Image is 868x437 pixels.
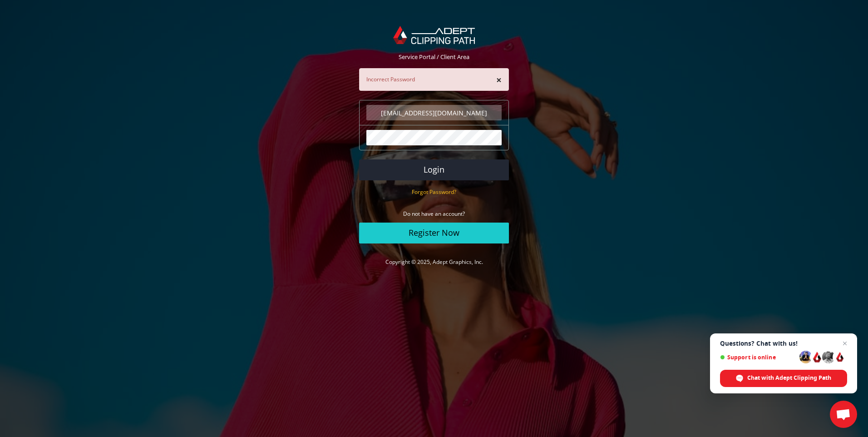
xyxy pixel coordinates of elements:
[399,53,469,61] span: Service Portal / Client Area
[839,338,850,349] span: Close chat
[747,374,831,382] span: Chat with Adept Clipping Path
[359,159,509,180] button: Login
[412,188,456,196] a: Forgot Password?
[830,401,857,428] div: Open chat
[366,105,502,120] input: Email Address
[403,210,465,218] small: Do not have an account?
[393,26,474,44] img: Adept Graphics
[412,188,456,196] small: Forgot Password?
[359,68,509,91] div: Incorrect Password
[385,258,483,266] a: Copyright © 2025, Adept Graphics, Inc.
[720,340,847,347] span: Questions? Chat with us!
[720,370,847,387] div: Chat with Adept Clipping Path
[720,354,796,361] span: Support is online
[359,223,509,243] a: Register Now
[496,75,502,85] button: ×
